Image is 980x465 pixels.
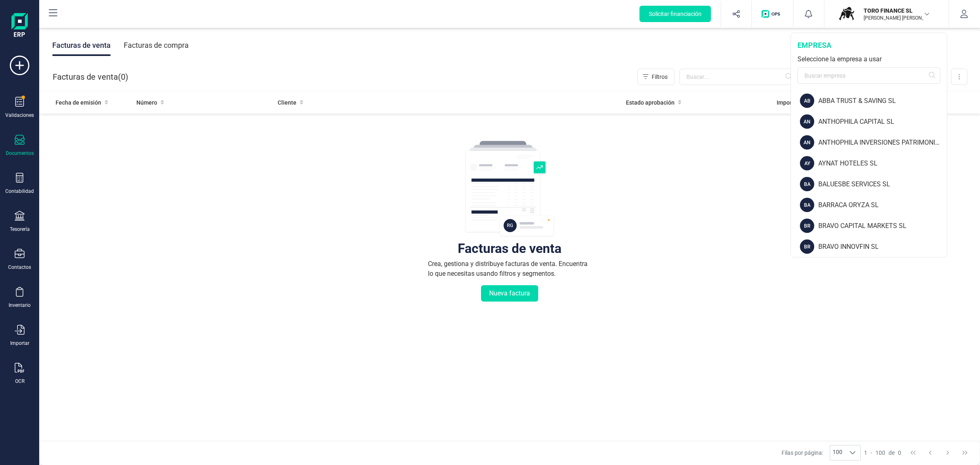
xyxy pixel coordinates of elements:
[922,445,938,461] button: Previous Page
[121,71,125,83] span: 0
[800,156,814,170] div: AY
[800,114,814,129] div: AN
[905,445,921,461] button: First Page
[465,140,555,238] img: img-empty-table.svg
[53,69,128,85] div: Facturas de venta ( )
[898,449,901,457] span: 0
[762,10,783,18] img: Logo de OPS
[56,98,101,107] span: Fecha de emisión
[800,239,814,254] div: BR
[11,13,28,39] img: Logo Finanedi
[10,226,30,232] div: Tesorería
[864,449,901,457] div: -
[757,1,788,27] button: Logo de OPS
[940,445,955,461] button: Next Page
[797,40,940,51] div: empresa
[957,445,973,461] button: Last Page
[679,69,797,85] input: Buscar...
[818,138,947,148] div: ANTHOPHILA INVERSIONES PATRIMONIALES SL
[889,449,895,457] span: de
[797,54,940,64] div: Seleccione la empresa a usar
[6,150,34,156] div: Documentos
[875,449,885,457] span: 100
[818,159,947,168] div: AYNAT HOTELES SL
[800,219,814,233] div: BR
[637,69,675,85] button: Filtros
[8,264,31,271] div: Contactos
[481,285,538,302] button: Nueva factura
[800,94,814,108] div: AB
[818,200,947,210] div: BARRACA ORYZA SL
[777,98,797,107] span: Importe
[136,98,157,107] span: Número
[837,5,855,23] img: TO
[10,340,29,347] div: Importar
[800,198,814,212] div: BA
[818,221,947,231] div: BRAVO CAPITAL MARKETS SL
[5,188,34,194] div: Contabilidad
[818,179,947,189] div: BALUESBE SERVICES SL
[800,177,814,191] div: BA
[864,7,929,15] p: TORO FINANCE SL
[818,117,947,127] div: ANTHOPHILA CAPITAL SL
[782,445,861,461] div: Filas por página:
[834,1,939,27] button: TOTORO FINANCE SL[PERSON_NAME] [PERSON_NAME]
[278,98,296,107] span: Cliente
[649,10,702,18] span: Solicitar financiación
[864,15,929,21] p: [PERSON_NAME] [PERSON_NAME]
[5,112,34,118] div: Validaciones
[652,73,668,81] span: Filtros
[124,35,189,56] div: Facturas de compra
[818,96,947,106] div: ABBA TRUST & SAVING SL
[818,242,947,252] div: BRAVO INNOVFIN SL
[830,445,845,460] span: 100
[797,67,940,84] input: Buscar empresa
[52,35,111,56] div: Facturas de venta
[864,449,867,457] span: 1
[15,378,24,385] div: OCR
[428,259,591,279] div: Crea, gestiona y distribuye facturas de venta. Encuentra lo que necesitas usando filtros y segmen...
[9,302,31,309] div: Inventario
[626,98,675,107] span: Estado aprobación
[458,244,561,253] div: Facturas de venta
[800,135,814,150] div: AN
[639,6,711,22] button: Solicitar financiación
